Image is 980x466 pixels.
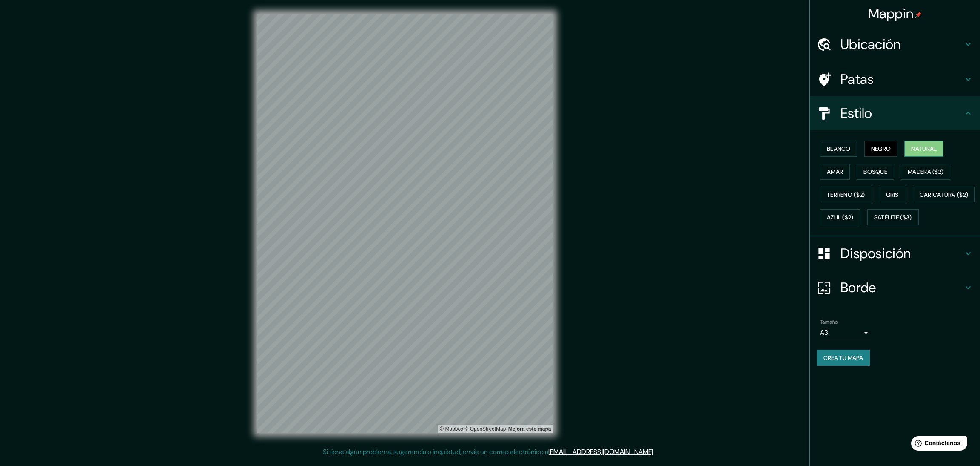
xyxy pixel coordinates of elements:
[908,168,943,175] font: Madera ($2)
[508,426,551,432] a: Comentarios sobre el mapa
[820,328,828,337] font: A3
[868,5,914,23] font: Mappin
[871,145,891,152] font: Negro
[810,96,980,130] div: Estilo
[820,164,850,180] button: Amar
[840,70,874,88] font: Patas
[864,141,898,157] button: Negro
[827,168,843,175] font: Amar
[904,433,971,457] iframe: Lanzador de widgets de ayuda
[548,447,653,456] a: [EMAIL_ADDRESS][DOMAIN_NAME]
[879,187,906,203] button: Gris
[810,62,980,96] div: Patas
[867,209,919,225] button: Satélite ($3)
[911,145,937,152] font: Natural
[827,214,854,221] font: Azul ($2)
[655,447,656,456] font: .
[915,12,922,18] img: pin-icon.png
[508,426,551,432] font: Mejora este mapa
[820,209,860,225] button: Azul ($2)
[465,426,506,432] font: © OpenStreetMap
[257,14,553,433] canvas: Mapa
[886,191,899,198] font: Gris
[440,426,463,432] a: Mapbox
[820,319,838,325] font: Tamaño
[656,447,658,456] font: .
[323,447,548,456] font: Si tiene algún problema, sugerencia o inquietud, envíe un correo electrónico a
[827,145,851,152] font: Blanco
[820,187,872,203] button: Terreno ($2)
[820,326,871,339] div: A3
[840,279,876,296] font: Borde
[820,141,857,157] button: Blanco
[913,187,975,203] button: Caricatura ($2)
[840,35,901,53] font: Ubicación
[827,191,865,198] font: Terreno ($2)
[810,270,980,305] div: Borde
[810,27,980,61] div: Ubicación
[817,350,870,366] button: Crea tu mapa
[901,164,950,180] button: Madera ($2)
[840,245,911,262] font: Disposición
[863,168,887,175] font: Bosque
[920,191,969,198] font: Caricatura ($2)
[653,447,655,456] font: .
[874,214,912,221] font: Satélite ($3)
[840,104,872,122] font: Estilo
[904,141,943,157] button: Natural
[823,354,863,362] font: Crea tu mapa
[465,426,506,432] a: Mapa de calles abierto
[810,236,980,270] div: Disposición
[440,426,463,432] font: © Mapbox
[857,164,894,180] button: Bosque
